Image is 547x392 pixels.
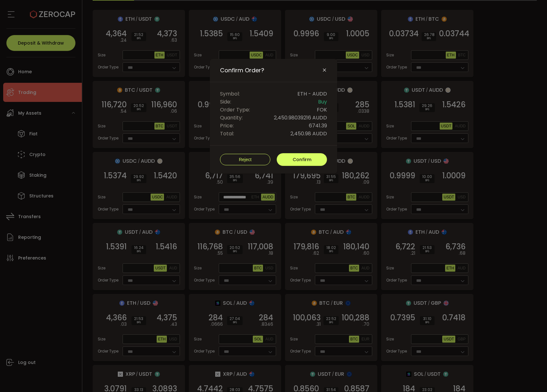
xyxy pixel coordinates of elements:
[210,59,337,174] div: Confirm Order?
[239,157,252,162] span: Reject
[220,122,234,130] span: Price:
[318,98,327,106] span: Buy
[274,114,327,122] span: 2,450.98039216 AUDD
[297,90,327,98] span: ETH - AUDD
[220,90,240,98] span: Symbol:
[471,323,547,392] iframe: Chat Widget
[220,98,231,106] span: Side:
[220,130,234,138] span: Total:
[277,153,327,166] button: Confirm
[220,106,250,114] span: Order Type:
[220,114,243,122] span: Quantity:
[322,68,327,73] button: Close
[290,130,327,138] span: 2,450.98 AUDD
[220,154,270,165] button: Reject
[293,156,311,163] span: Confirm
[309,122,327,130] span: 6741.39
[220,67,264,74] span: Confirm Order?
[317,106,327,114] span: FOK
